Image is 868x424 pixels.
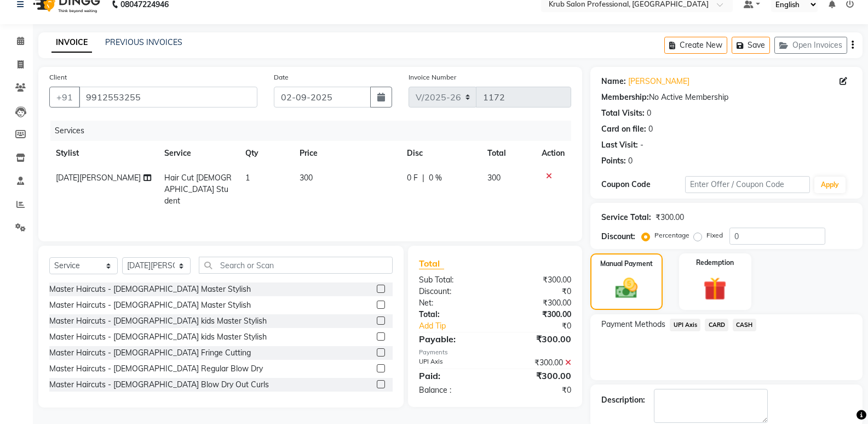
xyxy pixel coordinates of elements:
div: Paid: [411,369,495,382]
div: Last Visit: [601,139,638,151]
label: Redemption [696,258,734,268]
th: Service [158,141,239,166]
div: Total: [411,309,495,320]
div: Coupon Code [601,179,685,190]
div: Card on file: [601,123,646,135]
span: CASH [733,319,756,331]
div: ₹300.00 [495,274,579,286]
label: Date [274,72,289,82]
th: Stylist [49,141,158,166]
th: Disc [400,141,481,166]
label: Invoice Number [409,72,456,82]
div: ₹300.00 [495,332,579,346]
div: Membership: [601,92,649,103]
a: INVOICE [51,33,92,53]
span: 300 [487,173,501,183]
th: Qty [239,141,293,166]
div: Name: [601,76,626,87]
div: Payable: [411,332,495,346]
a: PREVIOUS INVOICES [105,37,182,47]
div: ₹300.00 [495,369,579,382]
div: Master Haircuts - [DEMOGRAPHIC_DATA] Master Stylish [49,284,251,295]
input: Search by Name/Mobile/Email/Code [79,87,257,108]
div: Discount: [411,286,495,297]
th: Total [481,141,535,166]
a: [PERSON_NAME] [628,76,689,87]
img: _gift.svg [696,274,734,303]
span: CARD [705,319,728,331]
div: ₹300.00 [656,212,684,223]
div: Master Haircuts - [DEMOGRAPHIC_DATA] Fringe Cutting [49,347,251,359]
div: Services [50,121,579,141]
div: ₹300.00 [495,309,579,320]
input: Enter Offer / Coupon Code [685,176,810,193]
label: Percentage [654,230,689,240]
th: Action [535,141,571,166]
span: UPI Axis [670,319,700,331]
div: Sub Total: [411,274,495,286]
div: 0 [647,108,651,119]
img: _cash.svg [608,275,645,301]
div: Discount: [601,231,635,242]
div: ₹300.00 [495,357,579,369]
span: | [422,172,424,184]
div: Points: [601,155,626,167]
button: Create New [664,37,727,54]
span: [DATE][PERSON_NAME] [56,173,141,183]
span: Total [419,258,444,269]
span: 0 F [407,172,418,184]
div: Balance : [411,385,495,396]
div: ₹300.00 [495,297,579,309]
div: Total Visits: [601,108,645,119]
a: Add Tip [411,320,509,332]
th: Price [293,141,400,166]
div: Master Haircuts - [DEMOGRAPHIC_DATA] Master Stylish [49,299,251,311]
span: 0 % [429,172,442,184]
button: Apply [814,177,846,193]
label: Fixed [706,230,723,240]
div: Payments [419,348,571,357]
button: Open Invoices [774,37,847,54]
button: +91 [49,87,80,108]
span: Hair Cut [DEMOGRAPHIC_DATA] Student [164,173,232,206]
div: Service Total: [601,212,651,223]
div: 0 [628,155,633,167]
div: Master Haircuts - [DEMOGRAPHIC_DATA] Blow Dry Out Curls [49,379,269,391]
div: No Active Membership [601,92,852,103]
label: Client [49,72,67,82]
label: Manual Payment [600,259,653,269]
div: Master Haircuts - [DEMOGRAPHIC_DATA] kids Master Stylish [49,315,267,327]
div: Master Haircuts - [DEMOGRAPHIC_DATA] kids Master Stylish [49,331,267,343]
div: 0 [648,123,653,135]
div: ₹0 [495,286,579,297]
span: 1 [245,173,250,183]
button: Save [732,37,770,54]
span: 300 [300,173,313,183]
div: Master Haircuts - [DEMOGRAPHIC_DATA] Regular Blow Dry [49,363,263,375]
span: Payment Methods [601,319,665,330]
div: Description: [601,394,645,406]
div: UPI Axis [411,357,495,369]
div: Net: [411,297,495,309]
input: Search or Scan [199,257,393,274]
div: - [640,139,643,151]
div: ₹0 [495,385,579,396]
div: ₹0 [509,320,579,332]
